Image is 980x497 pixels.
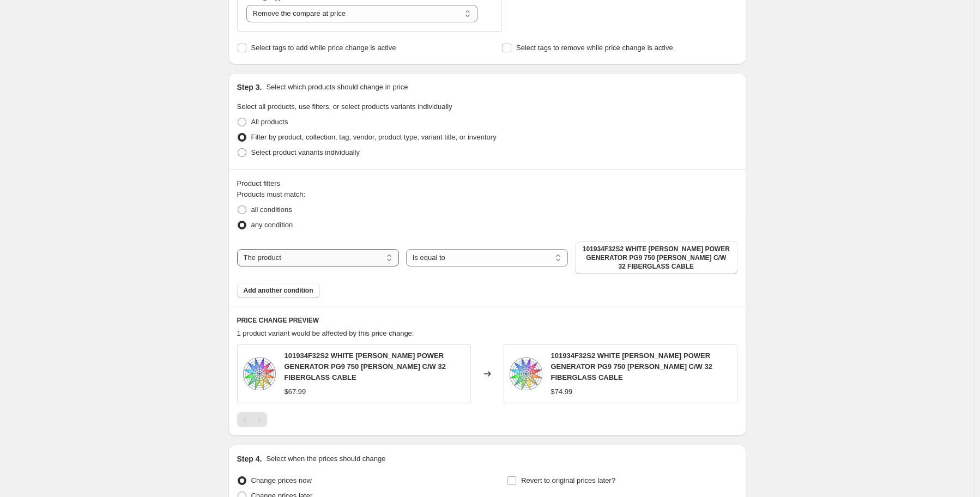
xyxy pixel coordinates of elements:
[251,205,292,214] span: all conditions
[251,44,396,52] span: Select tags to add while price change is active
[237,82,262,93] h2: Step 3.
[251,148,360,156] span: Select product variants individually
[237,412,267,427] nav: Pagination
[237,316,737,325] h6: PRICE CHANGE PREVIEW
[575,241,737,274] button: 101934F32S2 WHITE RODGERS POWER GENERATOR PG9 750 MV F SPADE C/W 32 FIBERGLASS CABLE
[251,133,497,141] span: Filter by product, collection, tag, vendor, product type, variant title, or inventory
[237,178,737,189] div: Product filters
[285,387,306,396] span: $67.99
[521,476,615,484] span: Revert to original prices later?
[551,387,573,396] span: $74.99
[244,286,313,295] span: Add another condition
[285,351,446,381] span: 101934F32S2 WHITE [PERSON_NAME] POWER GENERATOR PG9 750 [PERSON_NAME] C/W 32 FIBERGLASS CABLE
[266,453,385,464] p: Select when the prices should change
[510,357,542,390] img: NoImageIconALT2MBMLOGOICONDARK600x600_abbc766e-b223-4e28-8c55-89350d252adf_80x.png
[251,476,312,484] span: Change prices now
[237,329,414,337] span: 1 product variant would be affected by this price change:
[266,82,408,93] p: Select which products should change in price
[251,221,293,229] span: any condition
[551,351,712,381] span: 101934F32S2 WHITE [PERSON_NAME] POWER GENERATOR PG9 750 [PERSON_NAME] C/W 32 FIBERGLASS CABLE
[582,245,730,271] span: 101934F32S2 WHITE [PERSON_NAME] POWER GENERATOR PG9 750 [PERSON_NAME] C/W 32 FIBERGLASS CABLE
[237,190,306,198] span: Products must match:
[251,118,288,126] span: All products
[237,283,320,298] button: Add another condition
[243,357,276,390] img: NoImageIconALT2MBMLOGOICONDARK600x600_abbc766e-b223-4e28-8c55-89350d252adf_80x.png
[516,44,673,52] span: Select tags to remove while price change is active
[237,102,452,111] span: Select all products, use filters, or select products variants individually
[237,453,262,464] h2: Step 4.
